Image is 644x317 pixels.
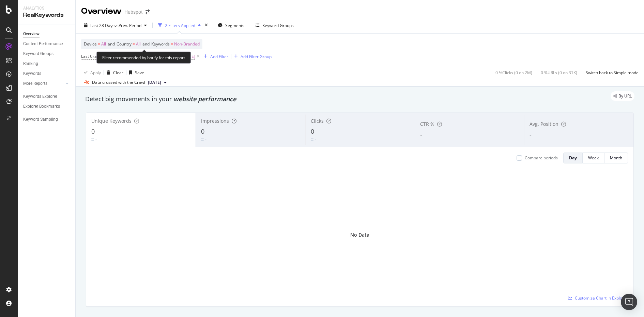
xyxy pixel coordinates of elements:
[203,22,209,29] div: times
[23,93,71,100] a: Keywords Explorer
[108,41,115,47] span: and
[23,50,53,57] div: Keyword Groups
[311,138,313,141] img: Equal
[23,5,70,11] div: Analytics
[95,136,97,142] div: -
[23,11,70,19] div: RealKeywords
[563,153,583,163] button: Day
[136,39,141,49] span: All
[215,20,247,31] button: Segments
[315,136,316,142] div: -
[23,50,71,57] a: Keyword Groups
[583,153,604,163] button: Week
[201,127,204,135] span: 0
[23,103,60,110] div: Explorer Bookmarks
[610,155,622,161] div: Month
[96,52,191,64] div: Filter recommended by botify for this report
[23,116,58,123] div: Keyword Sampling
[23,30,71,38] a: Overview
[420,121,434,127] span: CTR %
[311,118,324,124] span: Clicks
[201,138,204,141] img: Equal
[155,20,203,31] button: 2 Filters Applied
[575,295,628,301] span: Customize Chart in Explorer
[420,130,422,138] span: -
[92,79,145,85] div: Data crossed with the Crawl
[525,155,558,161] div: Compare periods
[23,93,57,100] div: Keywords Explorer
[23,60,38,67] div: Ranking
[81,20,150,31] button: Last 28 DaysvsPrev. Period
[253,20,296,31] button: Keyword Groups
[142,41,150,47] span: and
[530,121,558,127] span: Avg. Position
[81,5,122,17] div: Overview
[133,41,135,47] span: =
[23,80,64,87] a: More Reports
[23,116,71,123] a: Keyword Sampling
[104,67,123,78] button: Clear
[23,40,63,48] div: Content Performance
[495,70,532,76] div: 0 % Clicks ( 0 on 2M )
[81,53,178,59] span: Last Crawl - Indexing Bots Date from Google (Logs)
[201,118,229,124] span: Impressions
[113,70,123,76] div: Clear
[23,103,71,110] a: Explorer Bookmarks
[586,70,639,76] div: Switch back to Simple mode
[225,23,244,28] span: Segments
[231,52,272,61] button: Add Filter Group
[201,52,228,61] button: Add Filter
[23,60,71,67] a: Ranking
[135,70,144,76] div: Save
[621,294,637,310] div: Open Intercom Messenger
[23,70,71,77] a: Keywords
[350,232,369,238] div: No Data
[91,138,94,141] img: Equal
[174,39,200,49] span: Non-Branded
[165,23,195,28] div: 2 Filters Applied
[530,130,532,138] span: -
[145,10,150,14] div: arrow-right-arrow-left
[23,80,47,87] div: More Reports
[241,54,272,60] div: Add Filter Group
[90,70,101,76] div: Apply
[210,54,228,60] div: Add Filter
[90,23,114,28] span: Last 28 Days
[604,153,628,163] button: Month
[23,40,71,48] a: Content Performance
[81,67,101,78] button: Apply
[98,41,100,47] span: =
[611,91,634,101] div: legacy label
[205,136,206,142] div: -
[588,155,599,161] div: Week
[262,23,294,28] div: Keyword Groups
[311,127,314,135] span: 0
[148,79,161,85] span: 2025 Aug. 5th
[23,30,40,38] div: Overview
[91,118,132,124] span: Unique Keywords
[126,67,144,78] button: Save
[583,67,639,78] button: Switch back to Simple mode
[171,41,173,47] span: =
[541,70,577,76] div: 0 % URLs ( 0 on 31K )
[91,127,95,135] span: 0
[569,155,577,161] div: Day
[145,78,169,87] button: [DATE]
[84,41,97,47] span: Device
[568,295,628,301] a: Customize Chart in Explorer
[124,9,143,15] div: Hubspot
[23,70,41,77] div: Keywords
[151,41,170,47] span: Keywords
[114,23,141,28] span: vs Prev. Period
[101,39,106,49] span: All
[618,94,632,98] span: By URL
[117,41,132,47] span: Country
